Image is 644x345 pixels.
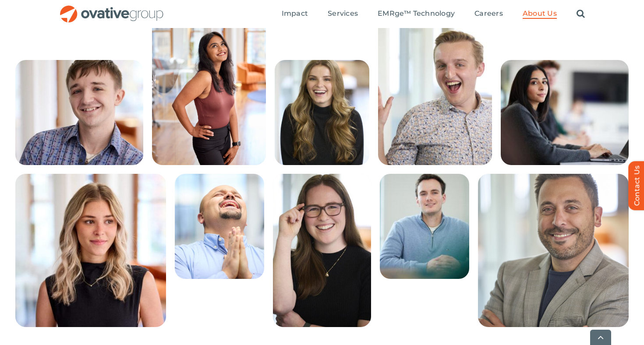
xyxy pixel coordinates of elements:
img: 240613_Ovative Group_Portrait14945 (1) [152,12,266,165]
a: Impact [282,9,308,19]
img: People – Collage Casey [380,174,469,279]
span: EMRge™ Technology [378,9,455,18]
span: Careers [474,9,503,18]
img: 240424_Ovative Group_Chicago_Portrait- 1521 (1) [478,174,629,327]
img: 240424_Ovative Group_Chicago_Portrait- 1114 (1) [273,174,371,327]
img: People – Collage Roman [175,174,264,279]
a: Careers [474,9,503,19]
img: People – Collage McCrossen [378,12,492,165]
a: OG_Full_horizontal_RGB [59,4,164,13]
a: Services [328,9,358,19]
img: People – Collage Trushna [501,60,629,165]
span: Impact [282,9,308,18]
a: Search [577,9,585,19]
img: People – Collage Lauren [275,60,369,165]
span: Services [328,9,358,18]
a: EMRge™ Technology [378,9,455,19]
img: People – Collage Ethan [15,60,143,165]
img: People – Collage Sadie [15,174,166,327]
span: About Us [523,9,557,18]
a: About Us [523,9,557,19]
